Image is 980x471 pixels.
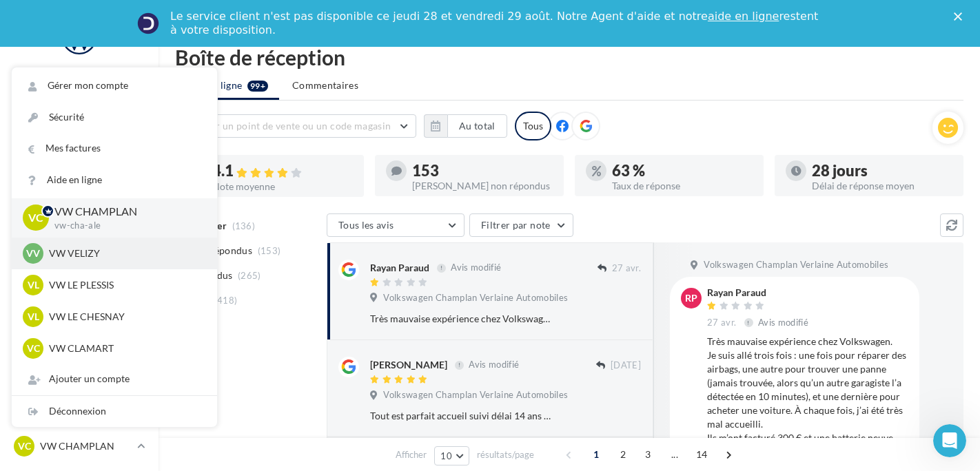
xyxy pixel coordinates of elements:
div: [PERSON_NAME] non répondus [412,181,553,191]
a: Gérer mon compte [12,70,217,101]
span: [DATE] [611,359,641,372]
p: VW VELIZY [49,247,201,260]
button: Au total [424,114,507,138]
p: VW CHAMPLAN [40,439,132,453]
div: Ajouter un compte [12,364,217,395]
span: 10 [440,450,452,461]
div: Tous [515,112,551,140]
div: Taux de réponse [612,181,753,191]
span: VL [28,310,39,324]
span: résultats/page [477,448,534,461]
div: Délai de réponse moyen [812,181,952,191]
iframe: Intercom live chat [933,424,966,457]
span: 1 [585,443,607,465]
div: Rayan Paraud [370,261,429,275]
span: Avis modifié [451,262,501,273]
a: VC VW CHAMPLAN [11,433,147,459]
a: Visibilité en ligne [8,144,150,173]
span: Choisir un point de vente ou un code magasin [187,120,391,132]
a: Mes factures [12,133,217,164]
a: Campagnes [8,178,150,207]
p: VW LE PLESSIS [49,278,201,292]
span: VV [26,247,40,260]
a: PLV et print personnalisable [8,315,150,356]
div: 28 jours [812,163,952,178]
div: Fermer [954,12,968,21]
span: 27 avr. [612,262,641,275]
div: 63 % [612,163,753,178]
a: Contacts [8,213,150,242]
span: VC [18,439,31,453]
button: 10 [434,446,469,465]
a: Boîte de réception99+ [8,109,150,138]
div: 153 [412,163,553,178]
a: Opérations [8,74,150,103]
button: Filtrer par note [469,213,573,237]
button: Tous les avis [327,213,465,237]
p: VW CLAMART [49,342,201,355]
span: Commentaires [292,78,358,92]
span: Avis modifié [758,317,808,328]
a: Calendrier [8,281,150,310]
span: 3 [637,443,659,465]
span: VC [28,210,43,226]
div: Le service client n'est pas disponible ce jeudi 28 et vendredi 29 août. Notre Agent d'aide et not... [170,10,821,37]
span: 27 avr. [707,317,736,329]
a: Campagnes DataOnDemand [8,361,150,401]
span: (265) [238,270,261,281]
img: Profile image for Service-Client [137,12,159,34]
div: Note moyenne [212,182,353,191]
span: Volkswagen Champlan Verlaine Automobiles [383,292,568,304]
button: Au total [447,114,507,138]
button: Choisir un point de vente ou un code magasin [175,114,416,138]
a: Médiathèque [8,247,150,275]
div: Boîte de réception [175,47,963,67]
p: vw-cha-ale [54,220,195,232]
span: Avis modifié [469,359,519,370]
span: VC [27,342,40,355]
div: Rayan Paraud [707,288,811,297]
span: VL [28,278,39,292]
span: Volkswagen Champlan Verlaine Automobiles [383,389,568,401]
span: (418) [214,295,238,306]
a: aide en ligne [708,10,779,23]
span: Volkswagen Champlan Verlaine Automobiles [704,259,888,271]
p: VW CHAMPLAN [54,204,195,220]
span: 14 [691,443,713,465]
span: ... [664,443,686,465]
p: VW LE CHESNAY [49,310,201,324]
div: [PERSON_NAME] [370,358,447,372]
a: Sécurité [12,102,217,133]
span: Non répondus [188,244,252,258]
span: 2 [612,443,634,465]
span: Afficher [396,448,427,461]
div: 4.1 [212,163,353,179]
div: Très mauvaise expérience chez Volkswagen. Je suis allé trois fois : une fois pour réparer des air... [370,312,551,326]
div: Déconnexion [12,396,217,427]
span: Tous les avis [338,219,394,231]
a: Aide en ligne [12,165,217,196]
span: (153) [258,245,281,256]
div: Tout est parfait accueil suivi délai 14 ans chez ce concessionnaire ! [370,409,551,423]
span: RP [685,291,697,305]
